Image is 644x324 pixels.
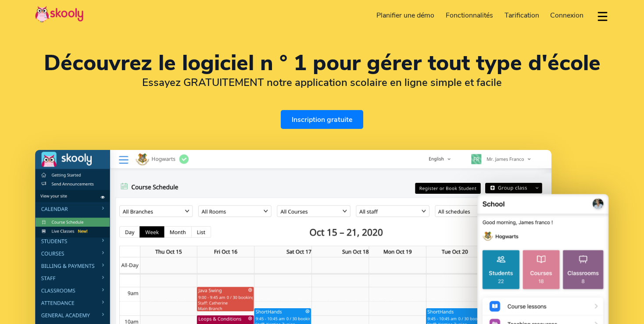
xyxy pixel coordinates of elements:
button: dropdown menu [596,6,609,26]
span: Tarification [504,11,539,20]
a: Connexion [544,8,589,22]
img: Skooly [35,6,83,23]
a: Fonctionnalités [440,8,499,22]
h2: Essayez GRATUITEMENT notre application scolaire en ligne simple et facile [35,76,609,89]
span: Connexion [550,11,583,20]
a: Planifier une démo [371,8,440,22]
a: Inscription gratuite [281,110,363,129]
h1: Découvrez le logiciel n ° 1 pour gérer tout type d'école [35,53,609,74]
a: Tarification [499,8,545,22]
